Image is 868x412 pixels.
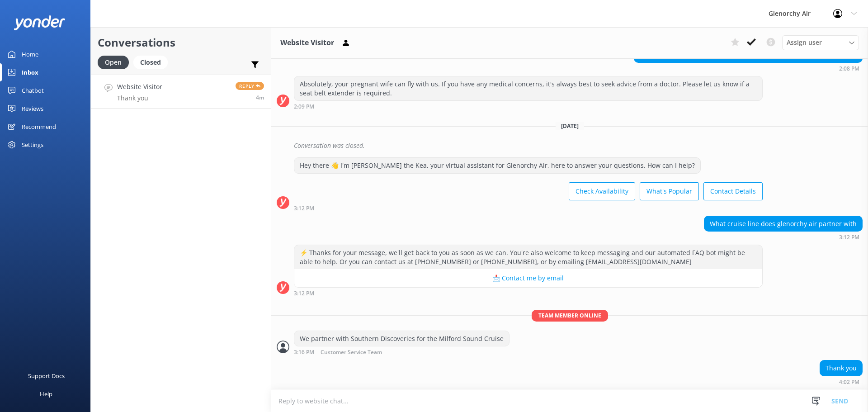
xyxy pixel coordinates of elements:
div: What cruise line does glenorchy air partner with [704,216,862,232]
div: Sep 16 2025 02:08pm (UTC +12:00) Pacific/Auckland [634,65,863,71]
div: Home [22,45,38,63]
span: [DATE] [556,122,584,130]
span: Reply [236,82,264,90]
strong: 3:16 PM [294,350,314,355]
button: 📩 Contact me by email [294,269,762,287]
a: Closed [133,57,172,67]
strong: 3:12 PM [294,206,314,211]
h4: Website Visitor [117,82,162,92]
div: We partner with Southern Discoveries for the Milford Sound Cruise [294,331,509,346]
div: Open [98,56,129,69]
strong: 2:09 PM [294,104,314,109]
div: Hey there 👋 I'm [PERSON_NAME] the Kea, your virtual assistant for Glenorchy Air, here to answer y... [294,158,700,173]
div: ⚡ Thanks for your message, we'll get back to you as soon as we can. You're also welcome to keep m... [294,245,762,269]
span: Team member online [532,310,608,321]
h3: Website Visitor [280,37,334,49]
strong: 3:12 PM [839,235,859,240]
div: Sep 17 2025 03:12pm (UTC +12:00) Pacific/Auckland [294,205,763,211]
a: Open [98,57,133,67]
div: Reviews [22,99,43,118]
div: Conversation was closed. [294,138,863,153]
div: Settings [22,136,43,154]
div: Support Docs [28,367,65,385]
h2: Conversations [98,34,264,51]
p: Thank you [117,94,162,102]
span: Assign user [787,38,822,47]
div: Sep 17 2025 03:12pm (UTC +12:00) Pacific/Auckland [704,234,863,240]
strong: 3:12 PM [294,291,314,296]
strong: 2:08 PM [839,66,859,71]
strong: 4:02 PM [839,379,859,385]
img: yonder-white-logo.png [14,15,66,30]
div: Assign User [782,35,859,50]
div: Recommend [22,118,56,136]
div: Absolutely, your pregnant wife can fly with us. If you have any medical concerns, it's always bes... [294,76,762,100]
div: Sep 17 2025 04:02pm (UTC +12:00) Pacific/Auckland [820,379,863,385]
button: What's Popular [640,182,699,200]
div: Sep 17 2025 03:16pm (UTC +12:00) Pacific/Auckland [294,349,509,355]
div: Sep 17 2025 03:12pm (UTC +12:00) Pacific/Auckland [294,290,763,296]
button: Check Availability [569,182,635,200]
a: Website VisitorThank youReply4m [91,75,271,109]
span: Sep 17 2025 04:02pm (UTC +12:00) Pacific/Auckland [256,94,264,101]
div: 2025-09-16T22:36:02.506 [277,138,863,153]
div: Inbox [22,63,38,81]
div: Thank you [820,360,862,376]
button: Contact Details [703,182,763,200]
span: Customer Service Team [321,350,382,355]
div: Closed [133,56,168,69]
div: Help [40,385,52,403]
div: Sep 16 2025 02:09pm (UTC +12:00) Pacific/Auckland [294,103,763,109]
div: Chatbot [22,81,44,99]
